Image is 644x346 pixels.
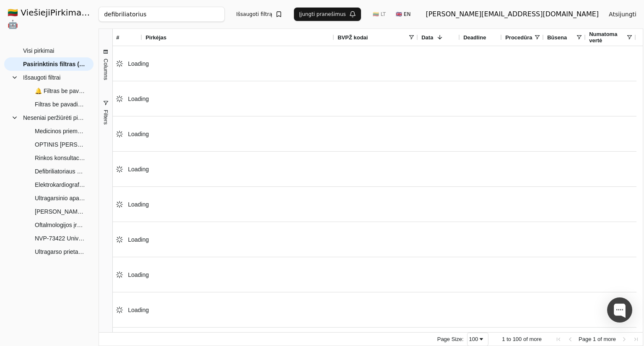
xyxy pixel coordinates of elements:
[116,34,119,41] span: #
[145,34,166,41] span: Pirkėjas
[23,44,54,57] span: Visi pirkimai
[633,336,639,343] div: Last Page
[128,60,149,67] span: Loading
[426,9,599,19] div: [PERSON_NAME][EMAIL_ADDRESS][DOMAIN_NAME]
[513,336,522,342] span: 100
[103,110,109,124] span: Filters
[529,336,542,342] span: more
[35,178,85,191] span: Elektrokardiografas (skelbiama apklausa)
[506,336,511,342] span: to
[463,34,486,41] span: Deadline
[128,271,149,278] span: Loading
[35,98,85,111] span: Filtras be pavadinimo
[23,58,85,70] span: Pasirinktinis filtras (100)
[602,7,643,22] button: Atsijungti
[35,85,85,97] span: 🔔 Filtras be pavadinimo
[128,236,149,243] span: Loading
[555,336,562,343] div: First Page
[469,336,478,342] div: 100
[421,34,433,41] span: Data
[35,192,85,204] span: Ultragarsinio aparto daviklio pirkimas, supaprastintas pirkimas
[103,59,109,80] span: Columns
[567,336,574,343] div: Previous Page
[603,336,616,342] span: more
[467,333,489,346] div: Page Size
[579,336,591,342] span: Page
[502,336,505,342] span: 1
[589,31,626,44] span: Numatoma vertė
[231,8,288,21] button: Išsaugoti filtrą
[597,336,602,342] span: of
[294,8,361,21] button: Įjungti pranešimus
[128,201,149,208] span: Loading
[35,125,85,137] span: Medicinos priemonės (Skelbiama apklausa)
[23,71,60,84] span: Išsaugoti filtrai
[35,138,85,151] span: OPTINIS [PERSON_NAME] (Atviras konkursas)
[35,245,85,258] span: Ultragarso prietaisas su širdies, abdominaliniams ir smulkių dalių tyrimams atlikti reikalingais,...
[391,8,415,21] button: 🇬🇧 EN
[128,131,149,137] span: Loading
[84,8,97,18] strong: .AI
[128,166,149,173] span: Loading
[99,7,224,22] input: Greita paieška...
[35,165,85,178] span: Defibriliatoriaus pirkimas
[338,34,368,41] span: BVPŽ kodai
[35,152,85,164] span: Rinkos konsultacija dėl Fizioterapijos ir medicinos įrangos
[128,307,149,313] span: Loading
[621,336,628,343] div: Next Page
[505,34,532,41] span: Procedūra
[547,34,567,41] span: Būsena
[35,205,85,218] span: [PERSON_NAME] konsultacija dėl ultragarsinio aparato daviklio pirkimo
[23,111,85,124] span: Neseniai peržiūrėti pirkimai
[35,232,85,245] span: NVP-73422 Universalus echoskopas (Atviras tarptautinis pirkimas)
[523,336,528,342] span: of
[35,219,85,231] span: Oftalmologijos įranga (Fakoemulsifikatorius, Retinografas, Tonometras)
[437,336,464,342] div: Page Size:
[593,336,596,342] span: 1
[128,96,149,102] span: Loading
